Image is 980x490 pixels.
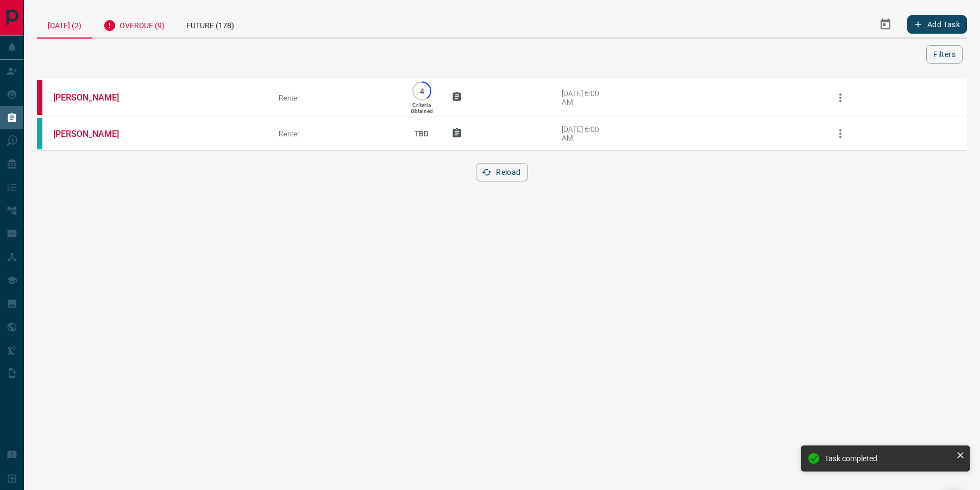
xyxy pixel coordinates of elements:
div: condos.ca [37,118,42,149]
button: Filters [926,45,963,64]
div: property.ca [37,80,42,115]
div: [DATE] (2) [37,11,92,39]
button: Reload [476,163,527,181]
div: [DATE] 6:00 AM [562,125,608,142]
a: [PERSON_NAME] [53,129,135,139]
button: Add Task [907,15,967,34]
p: 4 [418,87,426,95]
div: Renter [279,129,392,138]
div: Overdue (9) [92,11,175,37]
a: [PERSON_NAME] [53,92,135,103]
div: [DATE] 6:00 AM [562,89,608,106]
button: Select Date Range [872,11,899,37]
div: Task completed [825,454,952,463]
p: TBD [408,119,435,148]
p: Criteria Obtained [411,102,433,114]
div: Renter [279,93,392,102]
div: Future (178) [175,11,245,37]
